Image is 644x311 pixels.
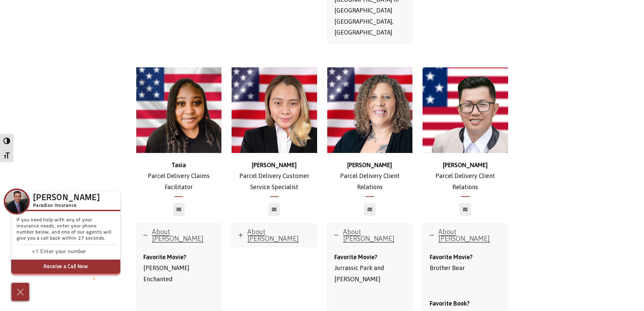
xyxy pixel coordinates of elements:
[143,253,186,261] strong: Favorite Movie?
[33,202,100,209] h5: Paradiso Insurance
[423,160,508,193] p: Parcel Delivery Client Relations
[17,217,115,245] p: If you need help with any of your insurance needs, enter your phone number below, and one of our ...
[15,287,25,297] img: Cross icon
[232,67,317,153] img: Trishia Ninotchka_500x500
[136,160,222,193] p: Parcel Delivery Claims Facilitator
[430,300,470,307] strong: Favorite Book?
[334,252,406,285] p: Jurrassic Park and [PERSON_NAME]
[11,260,120,275] button: Receive a Call Now
[327,67,413,153] img: Ashley Barnes_500x500
[136,67,222,153] img: tasia-500x500
[171,161,186,169] b: Tasia
[247,228,299,242] span: About [PERSON_NAME]
[152,228,204,242] span: About [PERSON_NAME]
[430,252,501,274] p: Brother Bear
[137,224,221,247] a: About [PERSON_NAME]
[347,161,392,169] b: [PERSON_NAME]
[143,252,215,285] p: [PERSON_NAME] Enchanted
[328,224,412,247] a: About [PERSON_NAME]
[83,276,100,281] span: We're by
[443,161,488,169] strong: [PERSON_NAME]
[20,247,40,257] input: Enter country code
[334,253,377,261] strong: Favorite Movie?
[423,67,508,153] img: Joshua-500x500
[232,160,317,193] p: Parcel Delivery Customer Service Specialist
[423,224,508,247] a: About [PERSON_NAME]
[252,161,297,169] b: [PERSON_NAME]
[343,228,395,242] span: About [PERSON_NAME]
[83,276,120,281] a: We'rePowered by iconbyResponseiQ
[5,190,28,213] img: Company Icon
[430,253,473,261] strong: Favorite Movie?
[33,195,100,201] h3: [PERSON_NAME]
[327,160,413,193] p: Parcel Delivery Client Relations
[40,247,108,257] input: Enter phone number
[93,276,96,281] img: Powered by icon
[232,224,317,247] a: About [PERSON_NAME]
[438,228,490,242] span: About [PERSON_NAME]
